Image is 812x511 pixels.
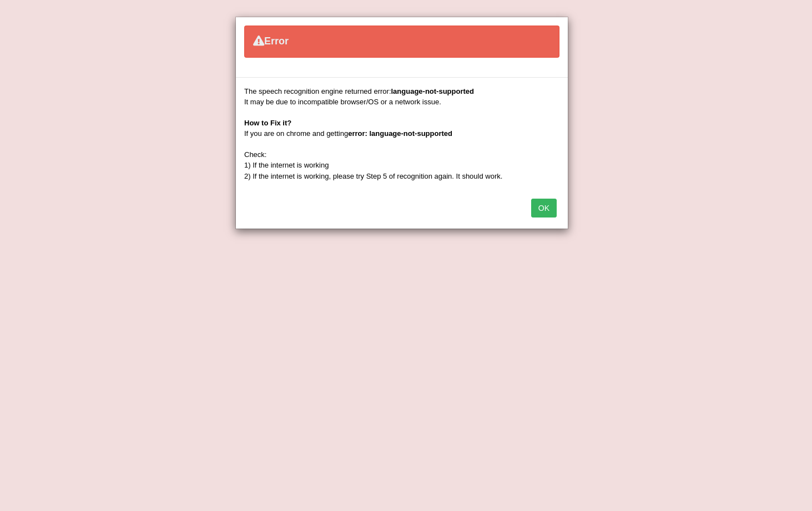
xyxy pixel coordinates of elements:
[244,26,559,58] div: Error
[244,119,291,127] b: How to Fix it?
[531,199,557,217] button: OK
[348,129,452,138] b: error: language-not-supported
[244,86,559,181] div: The speech recognition engine returned error: It may be due to incompatible browser/OS or a netwo...
[391,87,475,95] b: language-not-supported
